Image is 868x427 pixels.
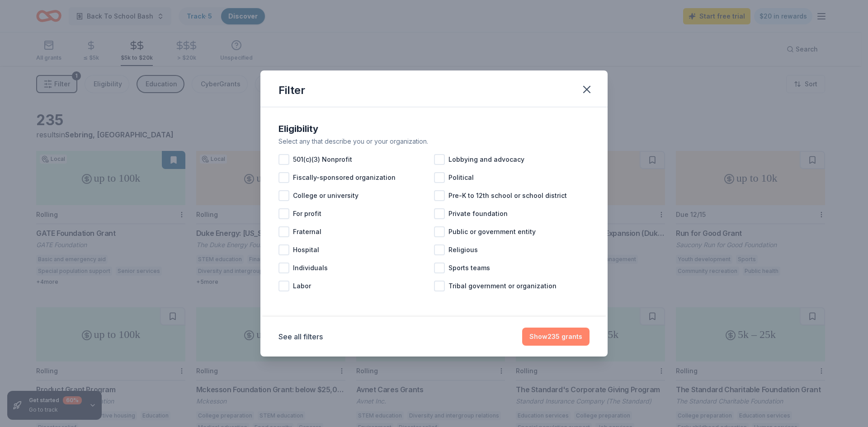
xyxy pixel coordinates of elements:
span: College or university [293,190,359,201]
span: Labor [293,281,311,291]
span: Lobbying and advocacy [448,154,524,165]
span: Sports teams [448,263,490,273]
div: Select any that describe you or your organization. [278,136,590,147]
button: Show235 grants [522,328,590,346]
span: Fraternal [293,226,321,237]
div: Filter [278,83,305,98]
button: See all filters [278,331,323,342]
span: Private foundation [448,208,508,219]
span: Tribal government or organization [448,281,557,291]
span: Pre-K to 12th school or school district [448,190,567,201]
span: Public or government entity [448,226,536,237]
span: 501(c)(3) Nonprofit [293,154,352,165]
span: Political [448,172,474,183]
div: Eligibility [278,122,590,136]
span: Fiscally-sponsored organization [293,172,396,183]
span: For profit [293,208,321,219]
span: Religious [448,244,478,255]
span: Hospital [293,244,319,255]
span: Individuals [293,263,328,273]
